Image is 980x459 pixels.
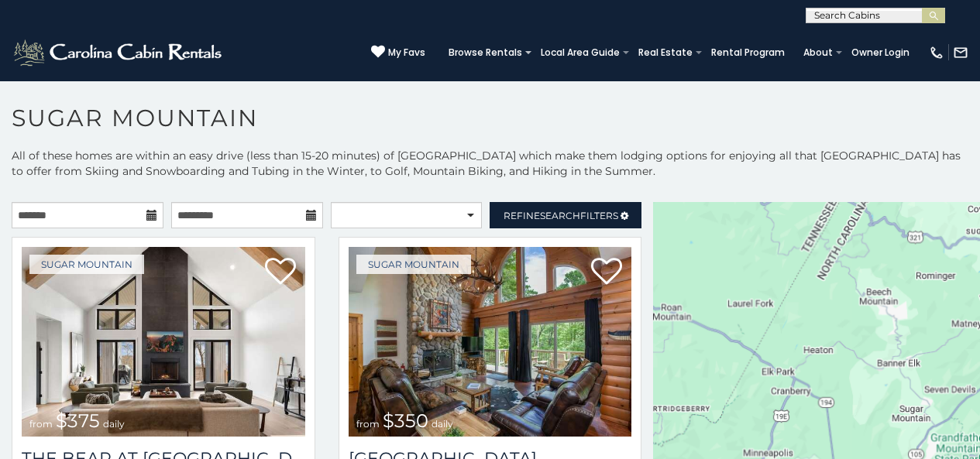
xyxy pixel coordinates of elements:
[103,418,125,430] span: daily
[591,256,622,289] a: Add to favorites
[388,46,425,60] span: My Favs
[56,409,100,432] span: $375
[356,418,380,430] span: from
[22,247,305,437] a: The Bear At Sugar Mountain from $375 daily
[441,42,530,63] a: Browse Rentals
[631,42,700,63] a: Real Estate
[383,409,428,432] span: $350
[929,45,944,60] img: phone-regular-white.png
[796,42,841,63] a: About
[844,42,917,63] a: Owner Login
[432,418,453,430] span: daily
[953,45,968,60] img: mail-regular-white.png
[29,418,53,430] span: from
[12,37,226,68] img: White-1-2.png
[533,42,628,63] a: Local Area Guide
[356,255,471,274] a: Sugar Mountain
[703,42,793,63] a: Rental Program
[22,247,305,437] img: The Bear At Sugar Mountain
[265,256,296,289] a: Add to favorites
[490,202,641,228] a: RefineSearchFilters
[504,210,618,221] span: Refine Filters
[349,247,632,437] a: Grouse Moor Lodge from $350 daily
[540,210,580,221] span: Search
[371,45,425,60] a: My Favs
[349,247,632,437] img: Grouse Moor Lodge
[29,255,144,274] a: Sugar Mountain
